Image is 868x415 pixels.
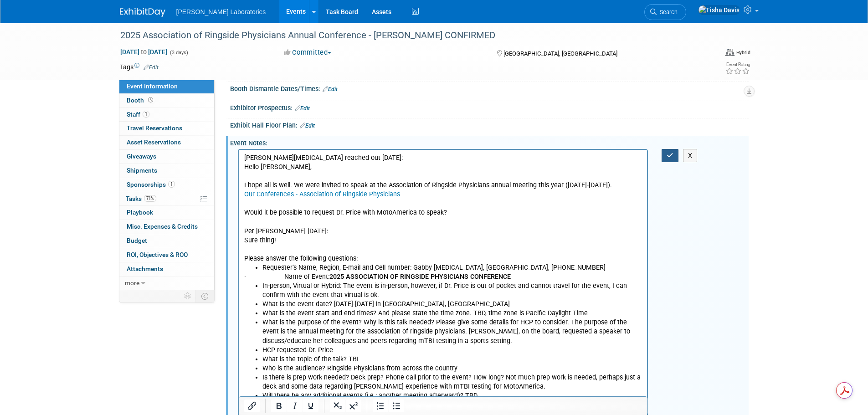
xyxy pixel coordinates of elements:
img: ExhibitDay [120,8,165,17]
span: ROI, Objectives & ROO [127,251,188,258]
a: Staff1 [119,108,214,122]
div: Event Format [725,47,750,56]
span: [DATE] [DATE] [120,48,168,56]
a: Search [644,4,686,20]
span: Tasks [126,195,156,202]
a: more [119,277,214,290]
div: Event Rating [725,62,750,67]
div: Booth Dismantle Dates/Times: [230,82,749,94]
span: Shipments [127,167,157,174]
img: Format-Hybrid.png [725,49,734,56]
span: Booth [127,97,155,104]
li: What is the topic of the talk? TBI [24,205,404,214]
span: [GEOGRAPHIC_DATA], [GEOGRAPHIC_DATA] [503,50,617,57]
a: Edit [300,123,315,129]
li: HCP requested Dr. Price [24,196,404,205]
span: Misc. Expenses & Credits [127,223,198,230]
td: Toggle Event Tabs [195,290,214,302]
span: 1 [143,111,149,118]
span: Staff [127,111,149,118]
a: Our Conferences - Association of Ringside Physicians [5,41,161,48]
button: Italic [287,400,303,412]
div: Hybrid [736,49,750,56]
span: 1 [168,181,175,188]
a: Attachments [119,262,214,276]
span: Travel Reservations [127,124,182,132]
div: Exhibit Hall Floor Plan: [230,118,749,130]
span: (3 days) [169,50,188,56]
span: Giveaways [127,153,156,160]
span: Booth not reserved yet [146,97,155,103]
span: more [125,279,139,287]
li: In-person, Virtual or Hybrid: The event is in-person, however, if Dr. Price is out of pocket and ... [24,132,404,150]
p: [PERSON_NAME][MEDICAL_DATA] reached out [DATE]: Hello [PERSON_NAME], I hope all is well. We were ... [5,4,404,113]
div: Event Format [657,47,751,61]
a: Sponsorships1 [119,178,214,192]
button: Subscript [330,400,345,412]
p: · Name of Event: [5,123,404,132]
a: Playbook [119,206,214,220]
span: Event Information [127,82,178,90]
button: Committed [281,48,335,57]
a: Booth [119,94,214,108]
span: Attachments [127,265,163,272]
a: Edit [295,105,310,112]
span: Search [657,9,678,15]
b: 2025 ASSOCIATION OF RINGSIDE PHYSICIANS CONFERENCE [91,123,272,131]
li: What is the purpose of the event? Why is this talk needed? Please give some details for HCP to co... [24,168,404,195]
div: Event Notes: [230,136,749,148]
li: Is there is prep work needed? Deck prep? Phone call prior to the event? How long? Not much prep w... [24,223,404,241]
li: What is the event date? [DATE]-[DATE] in [GEOGRAPHIC_DATA], [GEOGRAPHIC_DATA] [24,150,404,159]
div: Exhibitor Prospectus: [230,101,749,113]
span: to [139,48,148,56]
span: Asset Reservations [127,138,181,146]
button: Numbered list [373,400,388,412]
a: Edit [323,86,338,92]
td: Personalize Event Tab Strip [180,290,196,302]
span: [PERSON_NAME] Laboratories [176,8,266,15]
button: X [683,149,698,162]
a: ROI, Objectives & ROO [119,248,214,262]
li: Who is the audience? Ringside Physicians from across the country [24,214,404,223]
a: Edit [144,64,159,71]
button: Insert/edit link [244,400,260,412]
li: What is the event start and end times? And please state the time zone. TBD, time zone is Pacific ... [24,159,404,168]
a: Tasks71% [119,192,214,206]
a: Misc. Expenses & Credits [119,220,214,234]
a: Giveaways [119,150,214,164]
button: Superscript [346,400,361,412]
button: Bullet list [389,400,404,412]
td: Tags [120,62,159,72]
img: Tisha Davis [698,5,740,15]
a: Asset Reservations [119,136,214,149]
span: Sponsorships [127,181,175,188]
li: Will there be any additional events (i.e.: another meeting afterward)? TBD. [24,241,404,251]
a: Budget [119,234,214,248]
span: 71% [144,195,156,202]
a: Shipments [119,164,214,178]
div: 2025 Association of Ringside Physicians Annual Conference - [PERSON_NAME] CONFIRMED [117,27,697,44]
button: Bold [271,400,287,412]
span: Playbook [127,209,153,216]
button: Underline [303,400,318,412]
span: Budget [127,237,147,244]
a: Travel Reservations [119,122,214,135]
a: Event Information [119,80,214,93]
li: Requester’s Name, Region, E-mail and Cell number: Gabby [MEDICAL_DATA], [GEOGRAPHIC_DATA], [PHONE... [24,113,404,123]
